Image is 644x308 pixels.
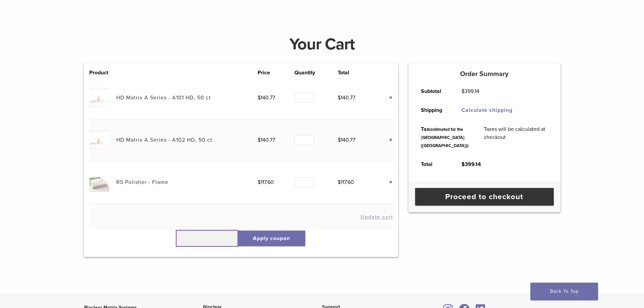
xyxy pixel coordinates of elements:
[461,88,479,95] bdi: 399.14
[338,69,375,77] th: Total
[338,94,355,101] bdi: 140.77
[116,137,212,143] a: HD Matrix A Series - A102 HD, 50 ct
[258,69,294,77] th: Price
[238,231,305,246] button: Apply coupon
[89,130,109,150] img: HD Matrix A Series - A102 HD, 50 ct
[413,101,454,120] th: Shipping
[413,120,476,155] th: Tax
[384,93,393,102] a: Remove this item
[258,179,274,186] bdi: 117.60
[258,94,275,101] bdi: 140.77
[408,70,560,78] h5: Order Summary
[258,137,261,143] span: $
[360,214,393,220] button: Update cart
[461,161,481,168] bdi: 399.14
[79,36,566,52] h1: Your Cart
[116,94,211,101] a: HD Matrix A Series - A101 HD, 50 ct
[258,179,261,186] span: $
[338,94,341,101] span: $
[461,161,465,168] span: $
[258,94,261,101] span: $
[338,179,341,186] span: $
[338,179,354,186] bdi: 117.60
[338,137,341,143] span: $
[421,127,469,148] small: (estimated for the [GEOGRAPHIC_DATA] ([GEOGRAPHIC_DATA]))
[89,172,109,192] img: RS Polisher - Flame
[258,137,275,143] bdi: 140.77
[476,120,555,155] td: Taxes will be calculated at checkout
[384,136,393,144] a: Remove this item
[384,178,393,187] a: Remove this item
[530,283,598,300] a: Back To Top
[461,88,464,95] span: $
[461,107,512,114] a: Calculate shipping
[294,69,338,77] th: Quantity
[338,137,355,143] bdi: 140.77
[413,155,454,174] th: Total
[116,179,168,186] a: RS Polisher - Flame
[89,69,116,77] th: Product
[89,88,109,108] img: HD Matrix A Series - A101 HD, 50 ct
[415,188,554,206] a: Proceed to checkout
[413,82,454,101] th: Subtotal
